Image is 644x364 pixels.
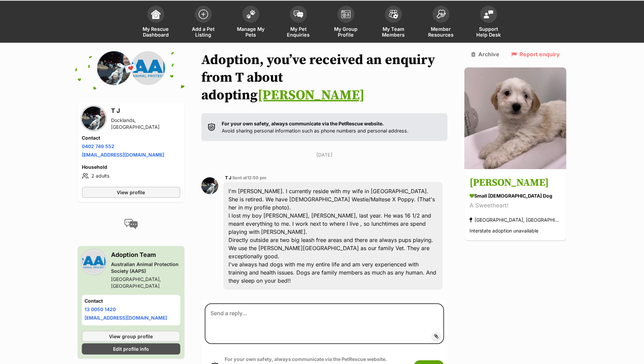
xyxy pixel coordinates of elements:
[151,9,161,19] img: dashboard-icon-eb2f2d2d3e046f16d808141f083e7271f6b2e854fb5c12c21221c1fb7104beca.svg
[141,26,171,38] span: My Rescue Dashboard
[426,26,456,38] span: Member Resources
[82,250,106,274] img: Australian Animal Protection Society (AAPS) profile pic
[225,175,231,180] span: T J
[247,175,266,180] span: 12:50 pm
[473,26,504,38] span: Support Help Desk
[232,175,266,180] span: Sent at
[85,298,178,304] h4: Contact
[378,26,409,38] span: My Team Members
[222,120,408,135] p: Avoid sharing personal information such as phone numbers and personal address.
[85,306,116,312] a: 13 0050 1420
[470,193,561,200] div: small [DEMOGRAPHIC_DATA] Dog
[331,26,361,38] span: My Group Profile
[82,172,180,180] li: 2 adults
[199,9,208,19] img: add-pet-listing-icon-0afa8454b4691262ce3f59096e99ab1cd57d4a30225e0717b998d2c9b9846f56.svg
[341,10,351,18] img: group-profile-icon-3fa3cf56718a62981997c0bc7e787c4b2cf8bcc04b72c1350f741eb67cf2f40e.svg
[111,250,180,260] h3: Adoption Team
[223,182,443,290] div: I'm [PERSON_NAME]. I currently reside with my wife in [GEOGRAPHIC_DATA]. She is retired. We have ...
[470,176,561,191] h3: [PERSON_NAME]
[470,228,538,234] span: Interstate adoption unavailable
[82,343,180,355] a: Edit profile info
[246,10,256,19] img: manage-my-pets-icon-02211641906a0b7f246fdf0571729dbe1e7629f14944591b6c1af311fb30b64b.svg
[227,2,275,43] a: Manage My Pets
[484,10,493,18] img: help-desk-icon-fdf02630f3aa405de69fd3d07c3f3aa587a6932b1a1747fa1d2bba05be0121f9.svg
[111,106,180,116] h3: T J
[82,331,180,342] a: View group profile
[417,2,465,43] a: Member Resources
[85,315,167,321] a: [EMAIL_ADDRESS][DOMAIN_NAME]
[322,2,370,43] a: My Group Profile
[117,189,145,196] span: View profile
[131,51,165,85] img: Australian Animal Protection Society (AAPS) profile pic
[511,51,560,57] a: Report enquiry
[201,151,448,158] p: [DATE]
[470,216,561,225] div: [GEOGRAPHIC_DATA], [GEOGRAPHIC_DATA]
[113,345,149,352] span: Edit profile info
[225,356,387,362] strong: For your own safety, always communicate via the PetRescue website.
[370,2,417,43] a: My Team Members
[201,51,448,104] h1: Adoption, you’ve received an enquiry from T about adopting
[471,51,499,57] a: Archive
[109,333,153,340] span: View group profile
[236,26,266,38] span: Manage My Pets
[464,170,566,241] a: [PERSON_NAME] small [DEMOGRAPHIC_DATA] Dog A Sweetheart! [GEOGRAPHIC_DATA], [GEOGRAPHIC_DATA] Int...
[123,61,139,76] span: 💌
[111,276,180,289] div: [GEOGRAPHIC_DATA], [GEOGRAPHIC_DATA]
[111,261,180,275] div: Australian Animal Protection Society (AAPS)
[258,87,365,104] a: [PERSON_NAME]
[124,219,138,229] img: conversation-icon-4a6f8262b818ee0b60e3300018af0b2d0b884aa5de6e9bcb8d3d4eeb1a70a7c4.svg
[436,9,446,19] img: member-resources-icon-8e73f808a243e03378d46382f2149f9095a855e16c252ad45f914b54edf8863c.svg
[283,26,314,38] span: My Pet Enquiries
[82,135,180,141] h4: Contact
[111,117,180,130] div: Docklands, [GEOGRAPHIC_DATA]
[275,2,322,43] a: My Pet Enquiries
[82,164,180,170] h4: Household
[180,2,227,43] a: Add a Pet Listing
[201,177,218,194] img: T J profile pic
[82,143,114,149] a: 0402 749 552
[464,67,566,169] img: Ollie
[82,187,180,198] a: View profile
[389,10,398,19] img: team-members-icon-5396bd8760b3fe7c0b43da4ab00e1e3bb1a5d9ba89233759b79545d2d3fc5d0d.svg
[97,51,131,85] img: T J profile pic
[132,2,180,43] a: My Rescue Dashboard
[188,26,219,38] span: Add a Pet Listing
[294,11,303,18] img: pet-enquiries-icon-7e3ad2cf08bfb03b45e93fb7055b45f3efa6380592205ae92323e6603595dc1f.svg
[470,201,561,210] div: A Sweetheart!
[82,106,106,130] img: T J profile pic
[222,121,384,126] strong: For your own safety, always communicate via the PetRescue website.
[465,2,512,43] a: Support Help Desk
[82,152,164,158] a: [EMAIL_ADDRESS][DOMAIN_NAME]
